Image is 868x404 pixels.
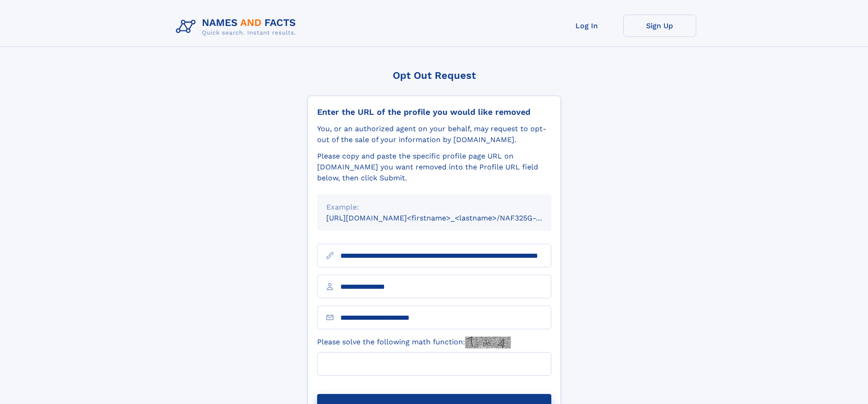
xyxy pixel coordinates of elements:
div: Please copy and paste the specific profile page URL on [DOMAIN_NAME] you want removed into the Pr... [317,151,551,184]
a: Log In [550,15,623,37]
a: Sign Up [623,15,696,37]
div: Example: [326,202,542,213]
label: Please solve the following math function: [317,337,511,348]
small: [URL][DOMAIN_NAME]<firstname>_<lastname>/NAF325G-xxxxxxxx [326,214,569,222]
div: Opt Out Request [308,70,561,81]
div: Enter the URL of the profile you would like removed [317,107,551,117]
img: Logo Names and Facts [172,15,303,39]
div: You, or an authorized agent on your behalf, may request to opt-out of the sale of your informatio... [317,123,551,145]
